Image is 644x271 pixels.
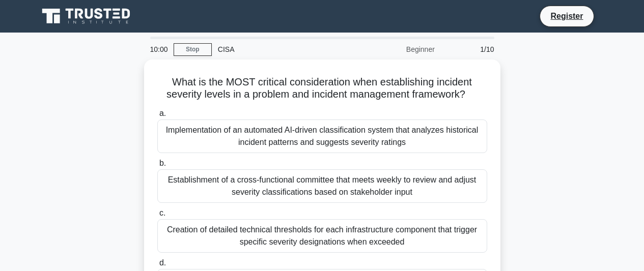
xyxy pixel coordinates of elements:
a: Register [544,10,589,22]
span: b. [159,159,166,167]
a: Stop [174,43,212,56]
div: CISA [212,39,352,59]
div: 10:00 [144,39,174,59]
span: c. [159,208,165,217]
div: Beginner [352,39,441,59]
div: 1/10 [441,39,500,59]
div: Implementation of an automated AI-driven classification system that analyzes historical incident ... [157,119,487,153]
span: a. [159,109,166,117]
div: Creation of detailed technical thresholds for each infrastructure component that trigger specific... [157,219,487,253]
h5: What is the MOST critical consideration when establishing incident severity levels in a problem a... [156,76,488,101]
div: Establishment of a cross-functional committee that meets weekly to review and adjust severity cla... [157,169,487,203]
span: d. [159,258,166,267]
